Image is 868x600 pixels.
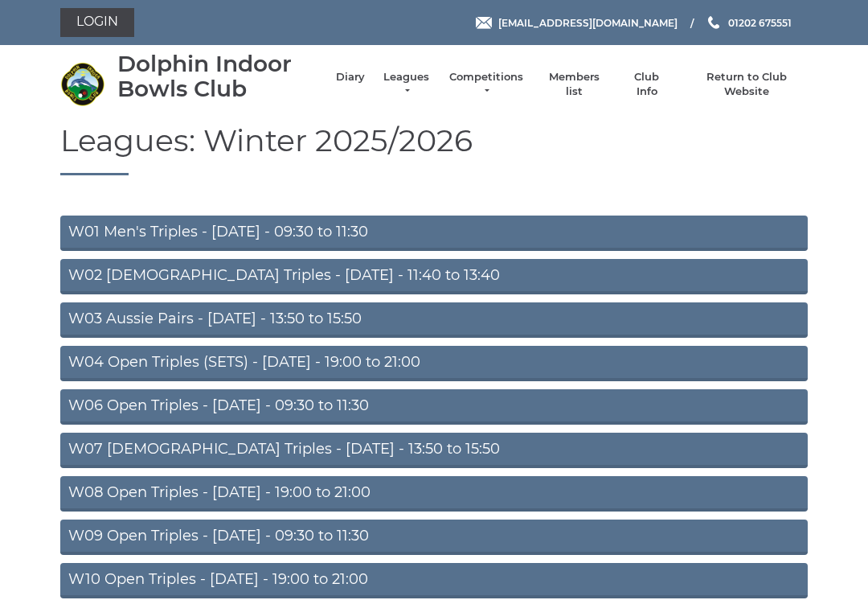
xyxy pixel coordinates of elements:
[381,70,432,99] a: Leagues
[540,70,607,99] a: Members list
[336,70,365,84] a: Diary
[60,302,808,338] a: W03 Aussie Pairs - [DATE] - 13:50 to 15:50
[60,476,808,512] a: W08 Open Triples - [DATE] - 19:00 to 21:00
[624,70,670,99] a: Club Info
[448,70,525,99] a: Competitions
[117,51,320,101] div: Dolphin Indoor Bowls Club
[60,389,808,425] a: W06 Open Triples - [DATE] - 09:30 to 11:30
[686,70,808,99] a: Return to Club Website
[476,17,492,29] img: Email
[60,346,808,381] a: W04 Open Triples (SETS) - [DATE] - 19:00 to 21:00
[60,520,808,555] a: W09 Open Triples - [DATE] - 09:30 to 11:30
[60,8,134,37] a: Login
[60,433,808,468] a: W07 [DEMOGRAPHIC_DATA] Triples - [DATE] - 13:50 to 15:50
[498,16,678,28] span: [EMAIL_ADDRESS][DOMAIN_NAME]
[476,15,678,31] a: Email [EMAIL_ADDRESS][DOMAIN_NAME]
[60,563,808,598] a: W10 Open Triples - [DATE] - 19:00 to 21:00
[60,124,808,176] h1: Leagues: Winter 2025/2026
[728,16,792,28] span: 01202 675551
[60,216,808,251] a: W01 Men's Triples - [DATE] - 09:30 to 11:30
[706,15,792,31] a: Phone us 01202 675551
[708,16,719,29] img: Phone us
[60,259,808,294] a: W02 [DEMOGRAPHIC_DATA] Triples - [DATE] - 11:40 to 13:40
[60,62,104,106] img: Dolphin Indoor Bowls Club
